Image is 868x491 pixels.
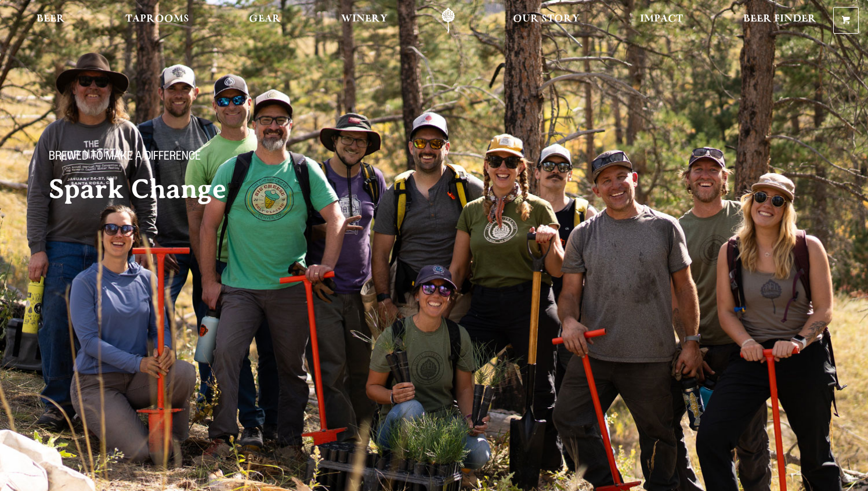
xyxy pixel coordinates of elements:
[736,8,824,34] a: Beer Finder
[426,8,470,34] a: Odell Home
[249,15,281,24] span: Gear
[334,8,395,34] a: Winery
[341,15,388,24] span: Winery
[640,15,683,24] span: Impact
[241,8,288,34] a: Gear
[743,15,816,24] span: Beer Finder
[49,175,411,204] h2: Spark Change
[505,8,587,34] a: Our Story
[513,15,580,24] span: Our Story
[37,15,65,24] span: Beer
[49,150,201,165] span: Brewed to make a difference
[125,15,189,24] span: Taprooms
[29,8,73,34] a: Beer
[118,8,197,34] a: Taprooms
[632,8,690,34] a: Impact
